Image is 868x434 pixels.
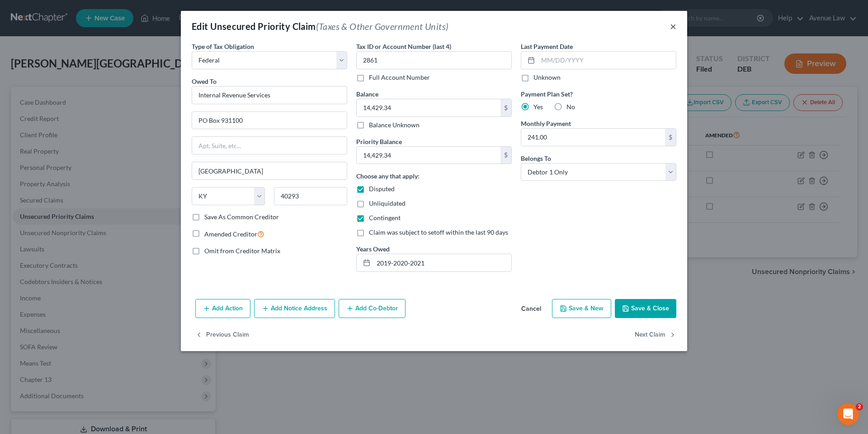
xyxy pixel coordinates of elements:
[356,51,512,69] input: XXXX
[521,89,676,99] label: Payment Plan Set?
[192,77,217,85] span: Owed To
[195,325,249,344] button: Previous Claim
[500,147,511,164] div: $
[635,325,676,344] button: Next Claim
[204,212,279,222] label: Save As Common Creditor
[538,52,676,69] input: MM/DD/YYYY
[373,254,511,271] input: --
[195,299,250,318] button: Add Action
[837,403,859,425] iframe: Intercom live chat
[356,137,402,146] label: Priority Balance
[192,112,347,129] input: Enter address...
[552,299,611,318] button: Save & New
[339,299,406,318] button: Add Co-Debtor
[521,154,551,162] span: Belongs To
[856,403,863,410] span: 2
[356,244,390,254] label: Years Owed
[566,103,575,111] span: No
[369,121,420,130] label: Balance Unknown
[514,300,548,318] button: Cancel
[192,20,448,33] div: Edit Unsecured Priority Claim
[356,171,420,181] label: Choose any that apply:
[533,103,543,111] span: Yes
[192,43,254,50] span: Type of Tax Obligation
[369,185,395,193] span: Disputed
[670,21,676,32] button: ×
[369,199,406,207] span: Unliquidated
[204,247,280,255] span: Omit from Creditor Matrix
[369,214,401,222] span: Contingent
[521,42,573,51] label: Last Payment Date
[192,162,347,179] input: Enter city...
[356,89,378,99] label: Balance
[254,299,335,318] button: Add Notice Address
[665,129,676,146] div: $
[521,119,571,128] label: Monthly Payment
[521,129,665,146] input: 0.00
[316,21,449,32] span: (Taxes & Other Government Units)
[192,137,347,154] input: Apt, Suite, etc...
[204,230,257,238] span: Amended Creditor
[500,99,511,116] div: $
[357,99,500,116] input: 0.00
[533,73,561,82] label: Unknown
[369,228,508,236] span: Claim was subject to setoff within the last 90 days
[192,86,347,104] input: Search creditor by name...
[369,73,430,82] label: Full Account Number
[357,147,500,164] input: 0.00
[615,299,676,318] button: Save & Close
[274,187,347,205] input: Enter zip...
[356,42,451,51] label: Tax ID or Account Number (last 4)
